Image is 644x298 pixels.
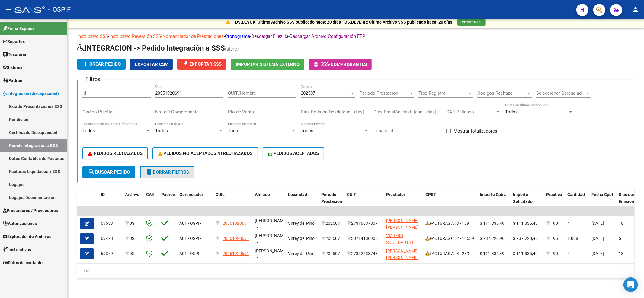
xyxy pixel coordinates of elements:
span: Autorizaciones [3,220,37,227]
datatable-header-cell: Importe Cpbt. [477,188,511,215]
div: FACTURAS A : 3 - 199 [425,220,475,227]
button: Borrar Filtros [140,166,194,178]
span: PEDIDOS RECHAZADOS [88,151,143,156]
span: Gerenciador [179,192,203,197]
span: Crear Pedido [82,61,121,67]
span: Comprobantes [331,62,367,67]
span: [DATE] [591,236,604,241]
a: Instructivo Reversión SSS [109,34,161,39]
h3: Filtros [82,75,103,84]
span: Virrey del Pino [288,221,315,226]
span: Todos [505,109,518,115]
div: 3 total [77,264,634,279]
div: 202507 [321,220,342,227]
span: VIAJERO SOCIEDAD DEL BUEN CAMINO S.A. [386,233,415,259]
span: [PERSON_NAME] [PERSON_NAME] [386,218,418,230]
span: 5 [619,236,621,241]
span: Codigos Rechazo [477,90,526,96]
span: 96 [553,236,558,241]
span: Localidad [288,192,307,197]
span: Mostrar totalizadores [453,127,497,135]
div: 69379 [101,250,120,257]
datatable-header-cell: Prestador [384,188,423,215]
span: (alt+e) [225,46,239,52]
span: Padrón [161,192,175,197]
span: Virrey del Pino [288,251,315,256]
span: [DATE] [591,221,604,226]
a: Nomenclador de Prestaciones [162,34,224,39]
datatable-header-cell: Padrón [159,188,177,215]
datatable-header-cell: Localidad [286,188,319,215]
span: Padrón [3,77,22,84]
span: Período Prestación [321,192,342,204]
span: Todos [228,128,241,133]
span: $ 111.335,49 [513,251,538,256]
div: 202507 [321,235,342,242]
button: PEDIDOS NO ACEPTADOS NI RECHAZADOS [152,147,258,159]
datatable-header-cell: Afiliado [252,188,286,215]
span: Tipo Registro [418,90,467,96]
datatable-header-cell: Practica [544,188,565,215]
span: Días desde Emisión [619,192,640,204]
span: CPBT [425,192,436,197]
datatable-header-cell: CAE [144,188,159,215]
span: 90 [553,221,558,226]
button: Exportar CSV [130,59,173,70]
div: FACTURAS C : 2 - 12559 [425,235,475,242]
mat-icon: add [82,60,89,67]
span: VER DETALLE [462,21,481,24]
span: Tesorería [3,51,26,58]
mat-icon: file_download [182,60,189,67]
span: Borrar Filtros [146,169,189,175]
span: $ 737.220,96 [480,236,505,241]
span: [PERSON_NAME] , - [255,248,287,260]
span: Afiliado [255,192,270,197]
span: Archivo [125,192,139,197]
span: Seleccionar Gerenciador [536,90,585,96]
span: PEDIDOS ACEPTADOS [268,151,319,156]
span: Fecha Cpbt [591,192,613,197]
datatable-header-cell: Fecha Cpbt [589,188,616,215]
mat-icon: search [88,168,95,175]
span: A01 - OSPIF [179,221,202,226]
span: Reportes [3,38,25,45]
datatable-header-cell: Archivo [123,188,144,215]
span: 1.008 [567,236,578,241]
a: Cronograma [225,34,250,39]
span: [DATE] [591,251,604,256]
span: ID [101,192,105,197]
div: 27316037807 [347,220,381,227]
mat-icon: menu [5,6,12,13]
div: DS [125,235,141,242]
span: Todos [82,128,95,133]
span: Datos de contacto [3,259,43,266]
datatable-header-cell: CPBT [423,188,477,215]
div: 27352533748 [347,250,381,257]
datatable-header-cell: Importe Solicitado [511,188,544,215]
span: Sistema [3,64,23,71]
button: VER DETALLE [457,19,486,26]
span: 4 [567,251,570,256]
span: Integración (discapacidad) [3,90,59,97]
span: Instructivos [3,246,31,253]
button: Crear Pedido [77,59,126,70]
button: Exportar SSS [177,59,226,70]
span: 4 [567,221,570,226]
span: Periodo Prestacion [360,90,409,96]
span: Exportar CSV [135,62,168,67]
div: 30714136905 [347,235,381,242]
span: Prestador [386,192,405,197]
span: A01 - OSPIF [179,251,202,256]
mat-icon: person [632,6,639,13]
span: Explorador de Archivos [3,233,51,240]
p: DS.DEVOK: Último Archivo SSS publicado hace: 20 días - DS.DEVERR: Último Archivo SSS publicado ha... [235,19,453,25]
span: Practica [546,192,562,197]
a: Instructivo SSS [77,34,108,39]
button: -Comprobantes [309,59,372,70]
span: CAE Validado [446,109,495,115]
button: PEDIDOS RECHAZADOS [82,147,148,159]
div: 202507 [321,250,342,257]
span: 18 [619,251,623,256]
span: Prestadores / Proveedores [3,207,58,214]
datatable-header-cell: Días desde Emisión [616,188,643,215]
